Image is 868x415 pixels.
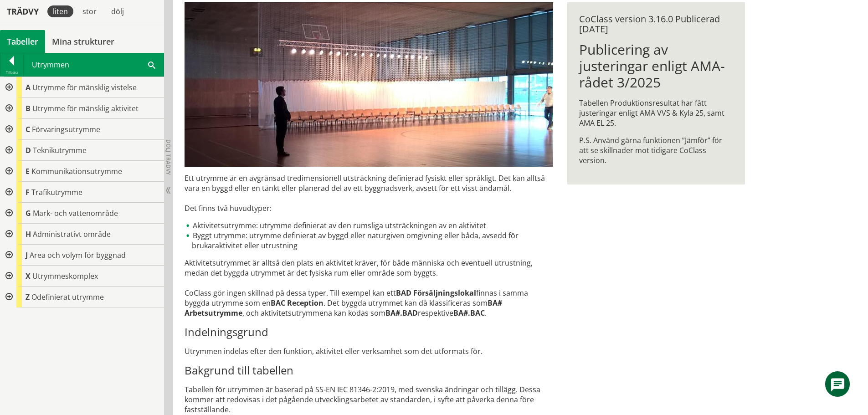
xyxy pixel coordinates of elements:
[164,139,172,175] span: Dölj trädvy
[0,69,23,76] div: Tillbaka
[579,135,733,165] p: P.S. Använd gärna funktionen ”Jämför” för att se skillnader mot tidigare CoClass version.
[26,124,30,134] span: C
[148,60,155,69] span: Sök i tabellen
[24,53,164,76] div: Utrymmen
[26,292,30,302] span: Z
[26,229,31,239] span: H
[185,298,502,318] strong: BA# Arbetsutrymme
[32,103,139,113] span: Utrymme för mänsklig aktivitet
[31,187,82,197] span: Trafikutrymme
[185,2,553,167] img: utrymme.jpg
[32,82,137,92] span: Utrymme för mänsklig vistelse
[106,5,129,17] div: dölj
[26,187,30,197] span: F
[579,14,733,34] div: CoClass version 3.16.0 Publicerad [DATE]
[579,98,733,128] p: Tabellen Produktionsresultat har fått justeringar enligt AMA VVS & Kyla 25, samt AMA EL 25.
[271,298,324,308] strong: BAC Reception
[32,271,98,281] span: Utrymmeskomplex
[579,41,733,91] h1: Publicering av justeringar enligt AMA-rådet 3/2025
[33,208,118,218] span: Mark- och vattenområde
[185,220,553,231] li: Aktivitetsutrymme: utrymme definierat av den rumsliga utsträckningen av en aktivitet
[77,5,102,17] div: stor
[26,103,31,113] span: B
[26,208,31,218] span: G
[185,231,553,251] li: Byggt utrymme: utrymme definierat av byggd eller naturgiven omgivning eller båda, avsedd för bruk...
[33,229,111,239] span: Administrativt område
[31,292,104,302] span: Odefinierat utrymme
[185,325,553,339] h3: Indelningsgrund
[26,82,31,92] span: A
[26,250,28,260] span: J
[26,145,31,155] span: D
[45,30,121,53] a: Mina strukturer
[396,288,476,298] strong: BAD Försäljningslokal
[33,145,87,155] span: Teknikutrymme
[47,5,73,17] div: liten
[385,308,418,318] strong: BA#.BAD
[2,6,44,16] div: Trädvy
[185,364,553,377] h3: Bakgrund till tabellen
[32,124,100,134] span: Förvaringsutrymme
[31,166,122,176] span: Kommunikationsutrymme
[30,250,126,260] span: Area och volym för byggnad
[26,166,30,176] span: E
[26,271,31,281] span: X
[453,308,485,318] strong: BA#.BAC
